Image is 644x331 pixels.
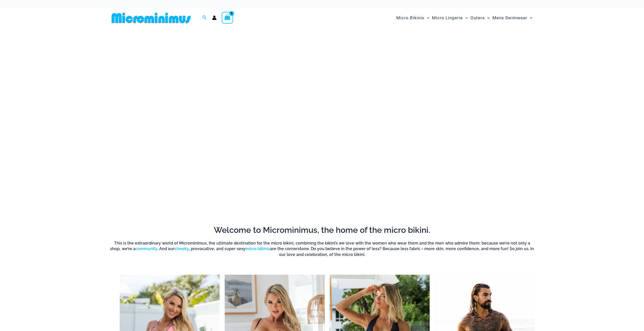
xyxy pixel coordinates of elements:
[135,246,157,251] a: community
[175,246,189,251] a: cheeky
[491,10,534,26] a: Mens SwimwearMenu ToggleMenu Toggle
[110,12,193,24] img: MM SHOP LOGO FLAT
[394,9,535,26] nav: Site Navigation
[395,10,431,26] a: Micro BikinisMenu ToggleMenu Toggle
[110,225,535,235] h2: Welcome to Microminimus, the home of the micro bikini.
[212,15,217,20] a: Account icon link
[469,10,491,26] a: OutersMenu ToggleMenu Toggle
[110,240,535,257] h6: This is the extraordinary world of Microminimus, the ultimate destination for the micro bikini, c...
[222,12,233,24] a: View Shopping Cart, empty
[463,11,468,24] span: Menu Toggle
[527,11,532,24] span: Menu Toggle
[492,11,527,24] span: Mens Swimwear
[432,11,463,24] span: Micro Lingerie
[424,11,429,24] span: Menu Toggle
[396,11,424,24] span: Micro Bikinis
[485,11,490,24] span: Menu Toggle
[202,15,207,21] a: Search icon link
[245,246,270,251] a: micro bikinis
[470,11,485,24] span: Outers
[431,10,469,26] a: Micro LingerieMenu ToggleMenu Toggle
